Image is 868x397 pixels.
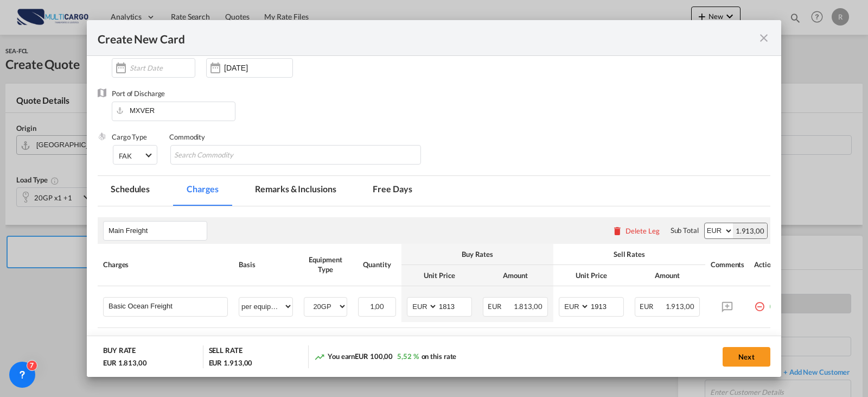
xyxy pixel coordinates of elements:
[130,64,195,72] input: Start Date
[103,358,147,368] div: EUR 1.813,00
[108,223,207,239] input: Leg Name
[397,352,418,361] span: 5,52 %
[174,176,231,206] md-tab-item: Charges
[87,20,781,377] md-dialog: Create New Card ...
[705,244,749,286] th: Comments
[757,31,770,45] md-icon: icon-close fg-AAA8AD m-0 pointer
[553,265,629,286] th: Unit Price
[103,260,228,269] div: Charges
[438,298,471,314] input: 1813
[640,302,664,311] span: EUR
[671,225,699,235] div: Sub Total
[108,298,227,314] input: Charge Name
[358,260,396,269] div: Quantity
[407,249,548,259] div: Buy Rates
[112,89,165,98] label: Port of Discharge
[209,358,253,368] div: EUR 1.913,00
[612,226,660,235] button: Delete Leg
[170,145,421,165] md-chips-wrap: Chips container with autocompletion. Enter the text area, type text to search, and then use the u...
[98,31,757,45] div: Create New Card
[119,152,132,160] div: FAK
[629,265,705,286] th: Amount
[612,225,623,236] md-icon: icon-delete
[304,255,347,274] div: Equipment Type
[477,265,553,286] th: Amount
[112,133,147,141] label: Cargo Type
[104,298,227,314] md-input-container: Basic Ocean Freight
[239,298,292,315] select: per equipment
[666,302,694,311] span: 1.913,00
[749,244,785,286] th: Action
[559,249,700,259] div: Sell Rates
[723,347,770,367] button: Next
[314,351,456,363] div: You earn on this rate
[117,102,235,118] input: Enter Port of Discharge
[355,352,393,361] span: EUR 100,00
[224,64,292,72] input: Expiry Date
[169,133,205,141] label: Commodity
[370,302,385,311] span: 1,00
[514,302,542,311] span: 1.813,00
[733,223,767,238] div: 1.913,00
[98,176,436,206] md-pagination-wrapper: Use the left and right arrow keys to navigate between tabs
[769,297,780,308] md-icon: icon-plus-circle-outline green-400-fg
[401,265,477,286] th: Unit Price
[590,298,623,314] input: 1913
[754,297,765,308] md-icon: icon-minus-circle-outline red-400-fg
[242,176,349,206] md-tab-item: Remarks & Inclusions
[98,132,106,141] img: cargo.png
[239,260,293,269] div: Basis
[488,302,512,311] span: EUR
[113,145,157,165] md-select: Select Cargo type: FAK
[314,351,325,362] md-icon: icon-trending-up
[626,226,660,235] div: Delete Leg
[360,176,425,206] md-tab-item: Free Days
[103,345,136,358] div: BUY RATE
[98,176,163,206] md-tab-item: Schedules
[209,345,242,358] div: SELL RATE
[174,147,273,164] input: Search Commodity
